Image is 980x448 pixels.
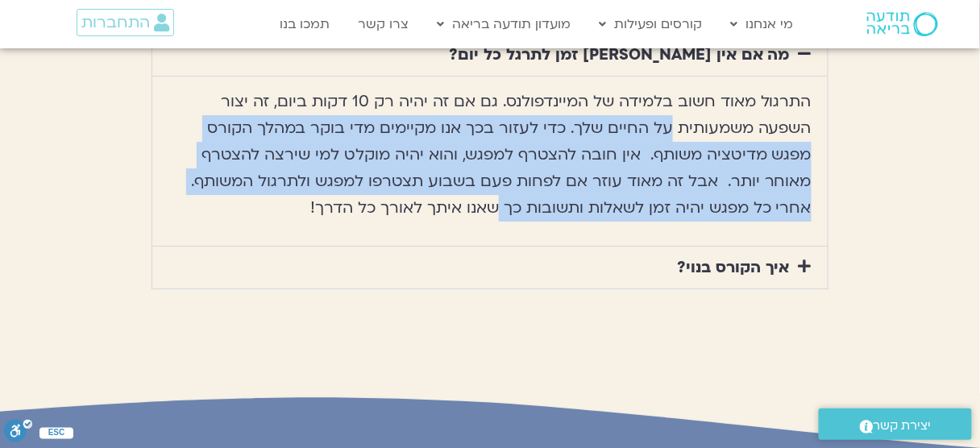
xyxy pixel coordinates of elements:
a: איך הקורס בנוי? [677,257,790,278]
div: איך הקורס בנוי? [152,247,828,288]
a: יצירת קשר [819,409,972,440]
div: מה אם אין [PERSON_NAME] זמן לתרגל כל יום? [152,34,828,76]
a: מי אנחנו [723,9,802,39]
p: התרגול מאוד חשוב בלמידה של המיינדפולנס. גם אם זה יהיה רק 10 דקות ביום, זה יצור השפעה משמעותית על ... [168,89,812,222]
span: יצירת קשר [874,415,932,437]
a: מועדון תודעה בריאה [430,9,579,39]
img: תודעה בריאה [867,12,938,36]
div: מה אם אין [PERSON_NAME] זמן לתרגל כל יום? [152,76,828,245]
a: קורסים ופעילות [592,9,711,39]
span: התחברות [81,14,150,31]
a: מה אם אין [PERSON_NAME] זמן לתרגל כל יום? [449,44,790,65]
a: צרו קשר [351,9,417,39]
a: התחברות [77,9,174,36]
a: תמכו בנו [272,9,338,39]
